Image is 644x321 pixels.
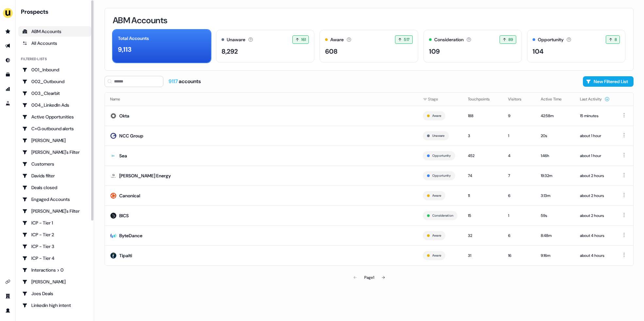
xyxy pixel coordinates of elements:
a: Go to Interactions > 0 [18,265,91,275]
div: 3 [468,133,498,139]
div: about 4 hours [580,252,610,259]
a: Go to templates [3,69,13,80]
button: Consideration [432,213,453,219]
a: Go to Charlotte's Filter [18,147,91,157]
a: Go to Customers [18,159,91,169]
div: 4 [508,152,530,159]
div: about 2 hours [580,192,610,199]
div: 1:46h [541,152,570,159]
div: Active Opportunities [22,114,87,120]
div: [PERSON_NAME] Energy [119,172,171,179]
a: Go to attribution [3,84,13,94]
div: 16 [508,252,530,259]
div: 109 [429,46,440,56]
div: 003_Clearbit [22,90,87,97]
div: 608 [325,46,338,56]
div: 1 [508,212,530,219]
button: Active Time [541,93,570,105]
div: ICP - Tier 4 [22,255,87,261]
a: Go to Linkedin high intent [18,300,91,311]
a: ABM Accounts [18,26,91,37]
div: 74 [468,172,498,179]
div: about 2 hours [580,172,610,179]
a: Go to JJ Deals [18,276,91,287]
button: Touchpoints [468,93,498,105]
button: Visitors [508,93,529,105]
a: Go to Davids filter [18,170,91,181]
div: 6 [508,232,530,239]
th: Name [105,93,418,106]
div: 6 [508,192,530,199]
div: 15 [468,212,498,219]
div: 7 [508,172,530,179]
div: about 2 hours [580,212,610,219]
a: Go to Inbound [3,55,13,65]
span: 9117 [169,78,179,85]
div: Linkedin high intent [22,302,87,309]
div: 32 [468,232,498,239]
span: 517 [404,36,409,43]
a: Go to 001_Inbound [18,64,91,75]
div: 15 minutes [580,113,610,119]
div: 9 [508,113,530,119]
div: [PERSON_NAME]'s Filter [22,149,87,155]
div: [PERSON_NAME]'s Filter [22,208,87,214]
div: about 1 hour [580,152,610,159]
div: Okta [119,113,129,119]
div: Interactions > 0 [22,267,87,273]
div: 104 [533,46,544,56]
a: Go to outbound experience [3,41,13,51]
a: Go to Engaged Accounts [18,194,91,205]
button: Aware [432,113,441,119]
div: Unaware [227,36,245,43]
div: Page 1 [364,274,374,281]
a: Go to experiments [3,98,13,109]
div: accounts [169,78,201,85]
div: Sea [119,152,127,159]
div: Davids filter [22,172,87,179]
div: 002_Outbound [22,78,87,85]
div: 452 [468,152,498,159]
div: Canonical [119,192,140,199]
div: ICP - Tier 3 [22,243,87,250]
div: about 1 hour [580,133,610,139]
a: Go to Joes Deals [18,288,91,299]
a: Go to 004_LinkedIn Ads [18,100,91,110]
div: 20s [541,133,570,139]
div: Opportunity [538,36,564,43]
button: Aware [432,233,441,239]
div: 11 [468,192,498,199]
div: ABM Accounts [22,28,87,35]
button: Aware [432,253,441,259]
div: 3:13m [541,192,570,199]
div: [PERSON_NAME] [22,137,87,144]
a: Go to Charlotte Stone [18,135,91,146]
a: Go to ICP - Tier 1 [18,218,91,228]
div: BICS [119,212,129,219]
div: All Accounts [22,40,87,46]
div: ICP - Tier 2 [22,231,87,238]
button: Aware [432,193,441,199]
div: Total Accounts [118,35,149,42]
div: [PERSON_NAME] [22,278,87,285]
button: Unaware [432,133,445,139]
button: Last Activity [580,93,610,105]
div: 004_LinkedIn Ads [22,102,87,108]
div: 8:48m [541,232,570,239]
button: Opportunity [432,153,451,159]
div: Prospects [21,8,91,16]
a: All accounts [18,38,91,48]
div: Engaged Accounts [22,196,87,203]
a: Go to C+G outbound alerts [18,123,91,134]
div: Stage [423,96,457,102]
span: 89 [508,36,513,43]
div: 8,292 [222,46,238,56]
span: 161 [301,36,306,43]
a: Go to 002_Outbound [18,76,91,87]
div: Filtered lists [21,56,47,62]
a: Go to team [3,291,13,301]
div: NCC Group [119,133,143,139]
div: 19:32m [541,172,570,179]
button: New Filtered List [583,76,634,87]
a: Go to ICP - Tier 3 [18,241,91,252]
